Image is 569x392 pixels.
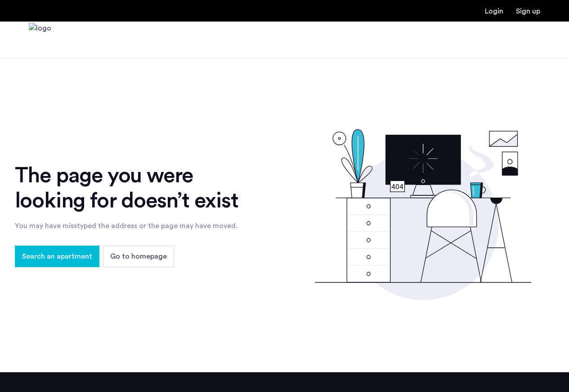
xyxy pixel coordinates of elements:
[110,251,167,262] span: Go to homepage
[103,246,174,267] button: button
[485,8,503,15] a: Login
[15,220,255,231] div: You may have misstyped the address or the page may have moved.
[15,246,99,267] button: button
[29,23,51,57] img: logo
[15,163,255,213] div: The page you were looking for doesn’t exist
[29,23,51,57] a: Cazamio Logo
[22,251,92,262] span: Search an apartment
[516,8,540,15] a: Registration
